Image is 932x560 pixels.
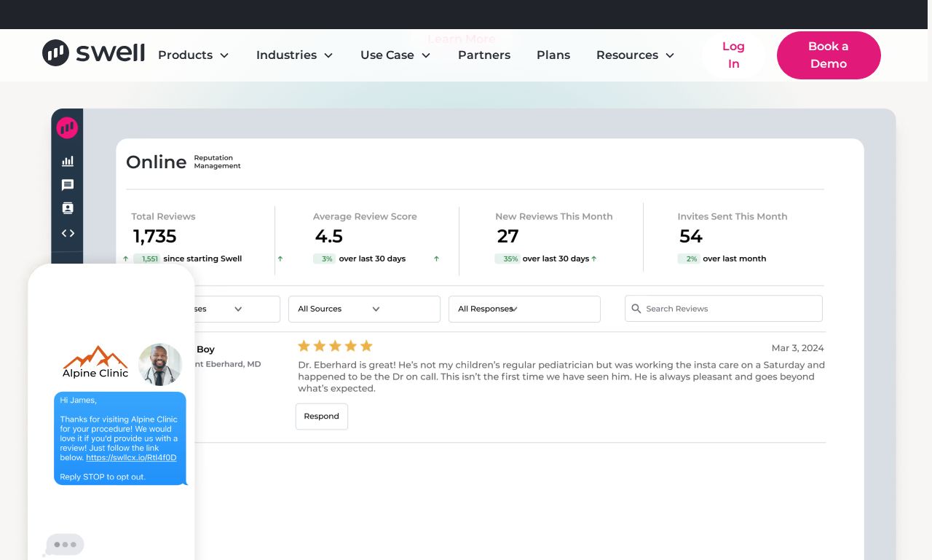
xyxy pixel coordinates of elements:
[446,41,522,70] a: Partners
[146,41,242,70] div: Products
[360,47,414,64] div: Use Case
[42,39,146,72] a: home
[148,395,229,425] input: Submit
[349,41,443,70] div: Use Case
[245,41,346,70] div: Industries
[45,259,100,269] a: Privacy Policy
[702,32,765,79] a: Log In
[158,47,213,64] div: Products
[188,119,279,133] span: Phone number
[1,249,340,269] a: Mobile Terms of Service
[596,47,658,64] div: Resources
[585,41,687,70] div: Resources
[256,47,317,64] div: Industries
[777,31,881,79] a: Book a Demo
[525,41,582,70] a: Plans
